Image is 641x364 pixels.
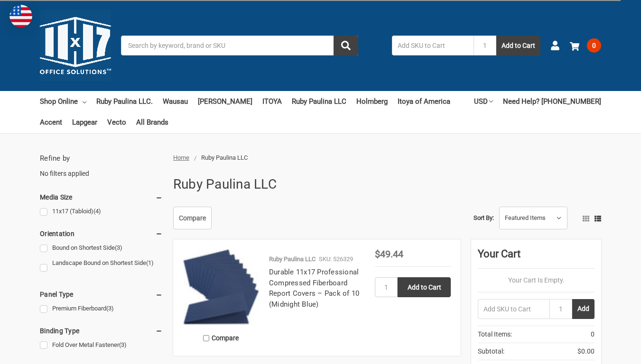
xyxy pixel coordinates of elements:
a: All Brands [136,112,168,133]
span: (3) [115,244,122,251]
span: Ruby Paulina LLC [201,154,248,161]
img: Durable 11x17 Professional Compressed Fiberboard Report Covers – Pack of 10 (Midnight Blue) [183,249,259,325]
a: Itoya of America [398,91,450,112]
span: 0 [591,329,595,339]
img: 11x17.com [40,10,111,81]
h5: Binding Type [40,325,163,337]
a: Compare [173,207,212,229]
a: Ruby Paulina LLC [292,91,346,112]
input: Search by keyword, brand or SKU [121,36,358,55]
span: $0.00 [577,346,595,356]
button: Add to Cart [496,36,540,55]
p: SKU: 526329 [319,255,353,264]
span: Subtotal: [478,346,504,356]
div: No filters applied [40,153,163,179]
a: [PERSON_NAME] [198,91,252,112]
a: Landscape Bound on Shortest Side [40,257,163,279]
span: (3) [119,341,127,348]
h5: Media Size [40,191,163,203]
a: Premium Fiberboard [40,302,163,315]
a: Lapgear [72,112,97,133]
a: Bound on Shortest Side [40,242,163,255]
input: Add SKU to Cart [392,36,474,55]
a: ITOYA [262,91,282,112]
input: Add SKU to Cart [478,299,549,319]
a: Shop Online [40,91,86,112]
a: Home [173,154,189,161]
a: Vecto [107,112,126,133]
a: Durable 11x17 Professional Compressed Fiberboard Report Covers – Pack of 10 (Midnight Blue) [269,268,360,309]
a: Need Help? [PHONE_NUMBER] [503,91,601,112]
h5: Panel Type [40,289,163,300]
p: Your Cart Is Empty. [478,275,595,285]
a: Accent [40,112,62,133]
img: duty and tax information for United States [9,5,32,27]
span: (3) [106,305,114,312]
h5: Orientation [40,228,163,239]
a: Fold Over Metal Fastener [40,339,163,352]
h5: Refine by [40,153,163,164]
h1: Ruby Paulina LLC [173,172,277,197]
label: Compare [183,330,259,346]
span: (4) [93,208,101,215]
label: Sort By: [474,211,494,225]
a: Ruby Paulina LLC. [96,91,153,112]
a: Wausau [163,91,188,112]
span: (1) [146,259,154,266]
input: Add to Cart [398,277,451,297]
div: Your Cart [478,246,595,269]
span: Total Items: [478,329,512,339]
a: Holmberg [356,91,388,112]
a: USD [474,91,493,112]
a: 0 [570,33,601,58]
input: Compare [203,335,209,341]
button: Add [572,299,595,319]
a: 11x17 (Tabloid) [40,205,163,218]
span: 0 [587,38,601,53]
p: Ruby Paulina LLC [269,255,316,264]
span: $49.44 [375,248,403,260]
